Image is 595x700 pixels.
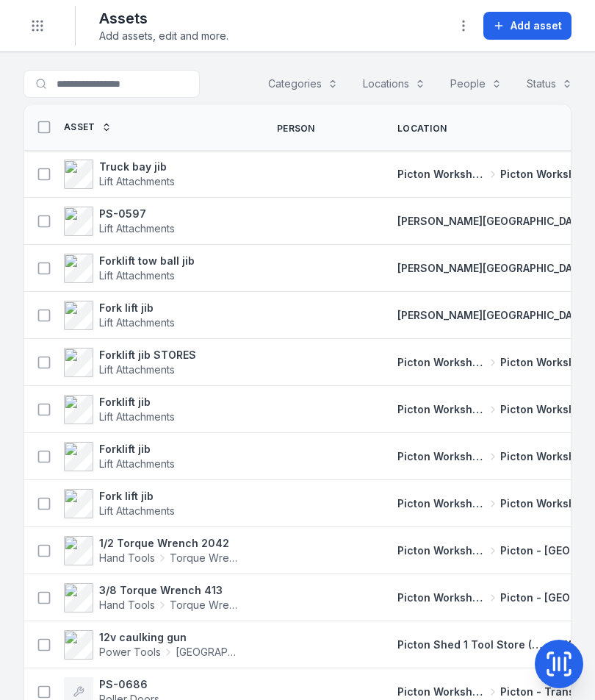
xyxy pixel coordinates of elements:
span: [PERSON_NAME][GEOGRAPHIC_DATA] [397,309,588,321]
span: Picton Workshops & Bays [397,449,486,464]
span: Picton Workshop 1 [500,449,588,464]
a: Picton Workshops & BaysPicton Workshop 1 [397,167,588,182]
strong: 12v caulking gun [99,630,242,645]
span: Lift Attachments [99,316,175,329]
a: Fork lift jibLift Attachments [64,489,175,518]
span: Lift Attachments [99,175,175,187]
span: Lift Attachments [99,410,175,423]
span: Hand Tools [99,551,155,565]
a: [PERSON_NAME][GEOGRAPHIC_DATA] [397,308,588,323]
a: Picton Workshops & BaysPicton - Transmission Bay [397,685,588,699]
strong: Forklift jib STORES [99,348,196,362]
a: 1/2 Torque Wrench 2042Hand ToolsTorque Wrench [64,536,242,565]
a: [PERSON_NAME][GEOGRAPHIC_DATA] [397,214,588,229]
a: Truck bay jibLift Attachments [64,160,175,189]
strong: PS-0686 [99,677,159,692]
strong: PS-0597 [99,207,175,221]
button: Locations [353,70,435,98]
strong: 1/2 Torque Wrench 2042 [99,536,242,551]
span: Picton Shed 1 Tool Store (Storage) [397,637,546,652]
span: Add asset [511,18,562,33]
a: Picton Workshops & BaysPicton Workshop 1 [397,402,588,417]
span: Picton Workshop 1 [500,496,588,511]
span: Power Tools [99,645,161,660]
strong: Forklift jib [99,395,175,410]
span: Picton - [GEOGRAPHIC_DATA] [500,590,588,605]
span: Lift Attachments [99,363,175,376]
a: Picton Workshops & BaysPicton - [GEOGRAPHIC_DATA] [397,543,588,558]
span: Picton - Transmission Bay [500,685,588,699]
span: Torque Wrench [170,551,242,565]
strong: Forklift jib [99,442,175,457]
span: Asset [64,121,95,133]
span: Hand Tools [99,598,155,612]
button: Categories [259,70,347,98]
span: Lift Attachments [99,222,175,235]
a: Forklift tow ball jibLift Attachments [64,254,195,283]
span: Picton Workshops & Bays [397,685,486,699]
span: [PERSON_NAME][GEOGRAPHIC_DATA] [397,215,588,227]
strong: Fork lift jib [99,301,175,315]
a: Picton Shed 1 Tool Store (Storage)TA44 [397,637,588,652]
button: People [441,70,511,98]
strong: Fork lift jib [99,489,175,504]
span: Lift Attachments [99,504,175,517]
span: Picton Workshops & Bays [397,167,486,182]
a: Fork lift jibLift Attachments [64,301,175,330]
a: 3/8 Torque Wrench 413Hand ToolsTorque Wrench [64,583,242,612]
span: Picton Workshops & Bays [397,355,486,370]
span: Picton Workshops & Bays [397,496,486,511]
span: Picton Workshops & Bays [397,402,486,417]
a: Forklift jib STORESLift Attachments [64,348,196,377]
span: Picton Workshops & Bays [397,543,486,558]
span: Picton Workshop 1 [500,355,588,370]
span: [GEOGRAPHIC_DATA] [176,645,242,660]
button: Status [517,70,582,98]
a: Forklift jibLift Attachments [64,395,175,424]
a: PS-0597Lift Attachments [64,207,175,236]
span: Picton Workshop 1 [500,402,588,417]
a: Picton Workshops & BaysPicton Workshop 1 [397,449,588,464]
strong: 3/8 Torque Wrench 413 [99,583,242,598]
span: Lift Attachments [99,269,175,282]
a: 12v caulking gunPower Tools[GEOGRAPHIC_DATA] [64,630,242,660]
strong: Forklift tow ball jib [99,254,195,268]
button: Toggle navigation [24,12,51,40]
span: Location [397,123,447,135]
a: Picton Workshops & BaysPicton Workshop 1 [397,355,588,370]
a: Picton Workshops & BaysPicton Workshop 1 [397,496,588,511]
a: [PERSON_NAME][GEOGRAPHIC_DATA] [397,261,588,276]
h2: Assets [99,8,228,29]
button: Add asset [483,12,571,40]
a: Asset [64,121,112,133]
a: Forklift jibLift Attachments [64,442,175,471]
span: Person [277,123,315,135]
strong: Truck bay jib [99,160,175,174]
span: Picton - [GEOGRAPHIC_DATA] [500,543,588,558]
span: Lift Attachments [99,457,175,470]
span: Picton Workshops & Bays [397,590,486,605]
span: TA44 [560,637,588,652]
a: Picton Workshops & BaysPicton - [GEOGRAPHIC_DATA] [397,590,588,605]
span: Add assets, edit and more. [99,29,228,43]
span: Torque Wrench [170,598,242,612]
span: [PERSON_NAME][GEOGRAPHIC_DATA] [397,262,588,274]
span: Picton Workshop 1 [500,167,588,182]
